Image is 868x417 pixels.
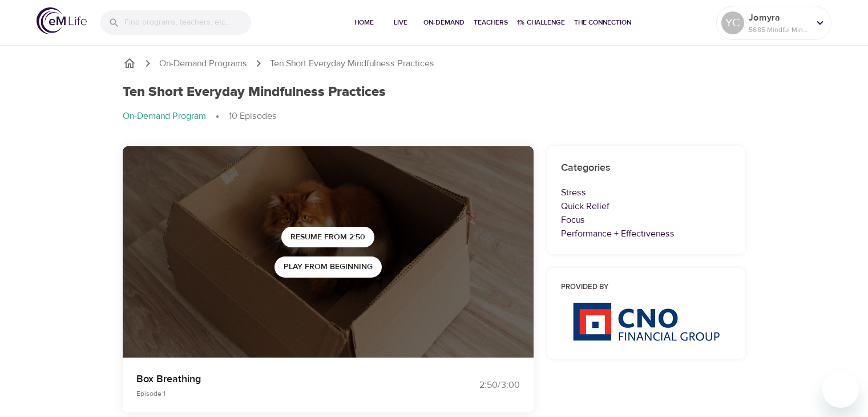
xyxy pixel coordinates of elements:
p: Performance + Effectiveness [561,227,732,240]
p: On-Demand Program [123,110,206,123]
span: Live [387,17,414,29]
a: On-Demand Programs [159,57,247,70]
iframe: Button to launch messaging window [822,371,859,408]
p: Stress [561,186,732,199]
p: Quick Relief [561,199,732,213]
span: Teachers [474,17,508,29]
input: Find programs, teachers, etc... [124,10,251,35]
nav: breadcrumb [123,110,746,123]
span: Home [350,17,378,29]
h6: Categories [561,160,732,177]
p: Ten Short Everyday Mindfulness Practices [270,57,434,70]
button: Play from beginning [274,256,382,278]
p: Focus [561,213,732,227]
p: 10 Episodes [229,110,277,123]
h6: Provided by [561,282,732,294]
p: Jomyra [749,11,809,25]
button: Resume from 2:50 [281,227,374,248]
div: 2:50 / 3:00 [434,379,520,392]
span: Resume from 2:50 [290,230,365,244]
span: Play from beginning [284,260,373,274]
nav: breadcrumb [123,57,746,70]
h1: Ten Short Everyday Mindfulness Practices [123,84,386,101]
img: CNO%20logo.png [572,302,720,341]
div: YC [721,11,744,34]
p: Box Breathing [136,371,421,387]
span: On-Demand [423,17,465,29]
p: 5685 Mindful Minutes [749,25,809,35]
p: Episode 1 [136,388,421,399]
img: logo [37,7,87,34]
span: 1% Challenge [517,17,565,29]
span: The Connection [574,17,631,29]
